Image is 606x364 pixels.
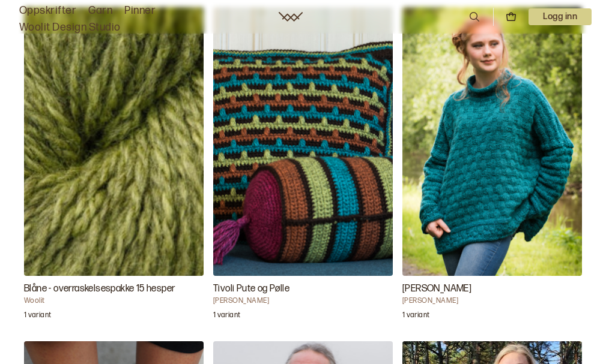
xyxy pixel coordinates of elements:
button: User dropdown [529,8,592,25]
a: Oppskrifter [19,2,76,19]
a: Woolit [279,12,303,22]
img: Kari HestnesIris Genser [402,7,582,276]
h4: [PERSON_NAME] [213,296,393,306]
h3: [PERSON_NAME] [402,282,582,296]
a: Tivoli Pute og Pølle [213,7,393,327]
h3: Blåne - overraskelsespakke 15 hesper [24,282,204,296]
a: Woolit Design Studio [19,19,121,36]
a: Garn [88,2,112,19]
p: 1 variant [213,311,240,323]
a: Pinner [124,2,156,19]
p: Logg inn [529,8,592,25]
img: Kari HestnesTivoli Pute og Pølle [213,7,393,276]
a: Blåne - overraskelsespakke 15 hesper [24,7,204,327]
h4: Woolit [24,296,204,306]
img: Blåne - overraskelsespakke 15 hesper [24,7,204,276]
p: 1 variant [402,311,429,323]
h3: Tivoli Pute og Pølle [213,282,393,296]
h4: [PERSON_NAME] [402,296,582,306]
a: Iris Genser [402,7,582,327]
p: 1 variant [24,311,51,323]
